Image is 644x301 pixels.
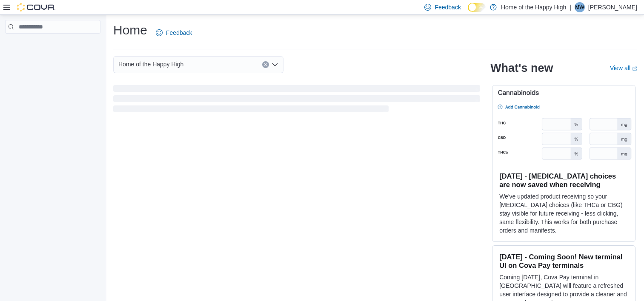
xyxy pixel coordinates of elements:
button: Open list of options [272,61,278,68]
h3: [DATE] - [MEDICAL_DATA] choices are now saved when receiving [499,172,628,189]
a: Feedback [152,24,195,41]
p: [PERSON_NAME] [588,2,637,12]
h3: [DATE] - Coming Soon! New terminal UI on Cova Pay terminals [499,253,628,270]
span: Feedback [435,3,461,11]
svg: External link [632,66,637,71]
p: Home of the Happy High [501,2,566,12]
nav: Complex example [5,35,100,56]
span: Dark Mode [468,12,468,12]
button: Clear input [262,61,269,68]
p: | [570,2,571,12]
img: Cova [17,3,55,11]
div: Mark Wyllie [575,2,585,12]
h2: What's new [490,61,553,75]
span: Home of the Happy High [118,59,183,69]
a: View allExternal link [610,65,637,71]
span: Feedback [166,28,192,37]
span: MW [575,2,584,12]
p: We've updated product receiving so your [MEDICAL_DATA] choices (like THCa or CBG) stay visible fo... [499,192,628,235]
h1: Home [113,22,147,39]
input: Dark Mode [468,3,486,12]
span: Loading [113,87,480,114]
